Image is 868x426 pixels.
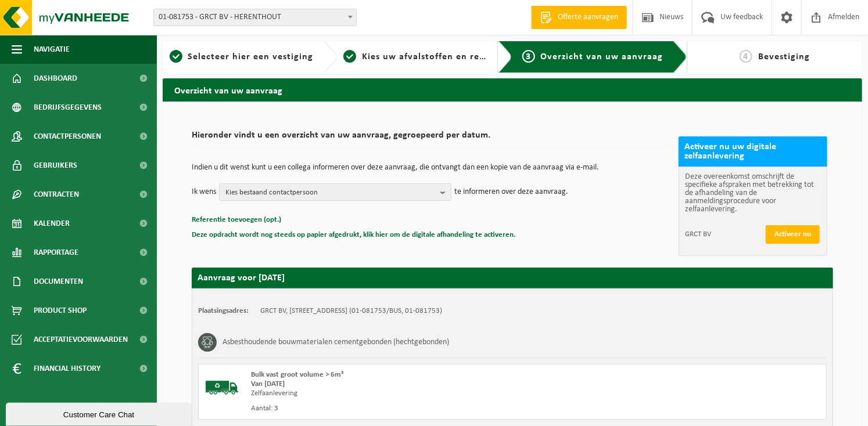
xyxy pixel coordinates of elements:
[198,273,285,283] strong: Aanvraag voor [DATE]
[34,122,101,151] span: Contactpersonen
[740,50,752,63] span: 4
[251,389,559,398] div: Zelfaanlevering
[223,333,449,352] h3: Asbesthoudende bouwmaterialen cementgebonden (hechtgebonden)
[34,325,128,354] span: Acceptatievoorwaarden
[170,50,182,63] span: 1
[758,52,810,62] span: Bevestiging
[685,173,821,214] p: Deze overeenkomst omschrijft de specifieke afspraken met betrekking tot de afhandeling van de aan...
[251,380,285,388] strong: Van [DATE]
[163,78,862,101] h2: Overzicht van uw aanvraag
[168,50,314,64] a: 1Selecteer hier een vestiging
[34,64,77,93] span: Dashboard
[34,93,102,122] span: Bedrijfsgegevens
[154,9,356,26] span: 01-081753 - GRCT BV - HERENTHOUT
[34,209,70,238] span: Kalender
[541,52,663,62] span: Overzicht van uw aanvraag
[251,404,559,413] div: Aantal: 3
[34,354,101,383] span: Financial History
[6,400,194,426] iframe: chat widget
[685,230,765,239] span: GRCT BV
[343,50,356,63] span: 2
[153,9,357,26] span: 01-081753 - GRCT BV - HERENTHOUT
[192,228,515,243] button: Deze opdracht wordt nog steeds op papier afgedrukt, klik hier om de digitale afhandeling te activ...
[192,183,216,201] p: Ik wens
[34,267,83,296] span: Documenten
[679,136,827,167] h2: Activeer nu uw digitale zelfaanlevering
[188,52,314,62] span: Selecteer hier een vestiging
[219,183,451,201] button: Kies bestaand contactpersoon
[34,296,87,325] span: Product Shop
[260,306,442,316] td: GRCT BV, [STREET_ADDRESS] (01-081753/BUS, 01-081753)
[531,6,627,29] a: Offerte aanvragen
[225,184,436,201] span: Kies bestaand contactpersoon
[34,238,78,267] span: Rapportage
[34,35,70,64] span: Navigatie
[454,183,568,201] p: te informeren over deze aanvraag.
[34,180,79,209] span: Contracten
[192,131,673,146] h2: Hieronder vindt u een overzicht van uw aanvraag, gegroepeerd per datum.
[251,371,343,378] span: Bulk vast groot volume > 6m³
[192,212,281,228] button: Referentie toevoegen (opt.)
[522,50,535,63] span: 3
[34,151,77,180] span: Gebruikers
[362,52,522,62] span: Kies uw afvalstoffen en recipiënten
[198,307,249,315] strong: Plaatsingsadres:
[343,50,489,64] a: 2Kies uw afvalstoffen en recipiënten
[192,164,673,172] p: Indien u dit wenst kunt u een collega informeren over deze aanvraag, die ontvangt dan een kopie v...
[766,225,820,244] button: Activeer nu
[205,370,239,405] img: BL-SO-LV.png
[555,12,621,23] span: Offerte aanvragen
